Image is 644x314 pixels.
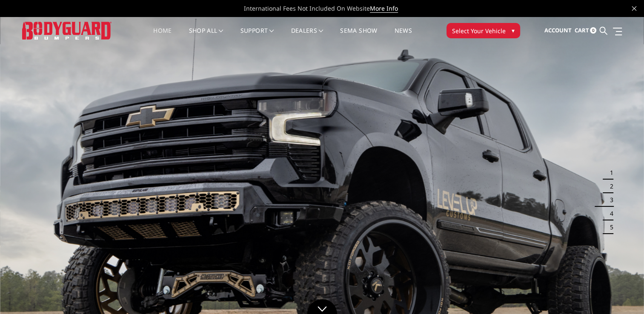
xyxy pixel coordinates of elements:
[544,26,571,34] span: Account
[189,28,223,44] a: shop all
[605,207,613,220] button: 4 of 5
[590,27,596,34] span: 0
[340,28,377,44] a: SEMA Show
[574,26,589,34] span: Cart
[291,28,323,44] a: Dealers
[307,299,337,314] a: Click to Down
[452,26,506,35] span: Select Your Vehicle
[605,193,613,207] button: 3 of 5
[394,28,412,44] a: News
[512,26,515,35] span: ▾
[153,28,172,44] a: Home
[605,166,613,180] button: 1 of 5
[544,19,571,42] a: Account
[22,22,112,39] img: BODYGUARD BUMPERS
[370,4,398,13] a: More Info
[447,23,520,38] button: Select Your Vehicle
[605,220,613,234] button: 5 of 5
[574,19,596,42] a: Cart 0
[240,28,274,44] a: Support
[605,180,613,193] button: 2 of 5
